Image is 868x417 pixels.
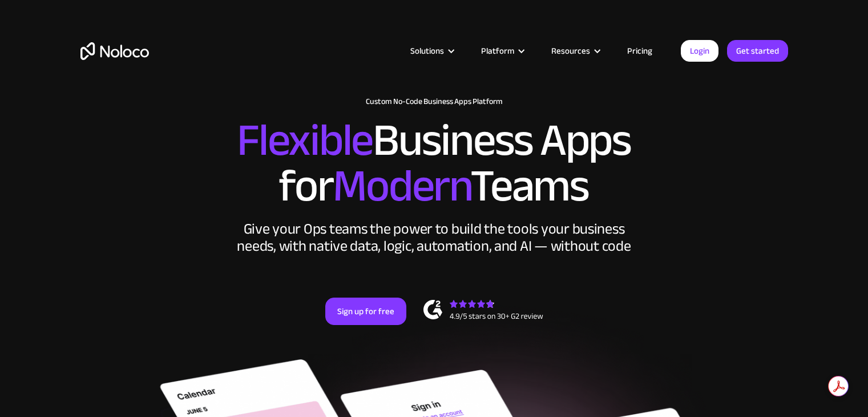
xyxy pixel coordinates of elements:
[681,40,718,62] a: Login
[237,98,373,183] span: Flexible
[551,43,590,58] div: Resources
[727,40,788,62] a: Get started
[481,43,514,58] div: Platform
[613,43,667,58] a: Pricing
[396,43,467,58] div: Solutions
[80,118,788,209] h2: Business Apps for Teams
[80,42,149,60] a: home
[537,43,613,58] div: Resources
[410,43,444,58] div: Solutions
[467,43,537,58] div: Platform
[325,298,406,325] a: Sign up for free
[333,143,470,228] span: Modern
[235,220,634,255] div: Give your Ops teams the power to build the tools your business needs, with native data, logic, au...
